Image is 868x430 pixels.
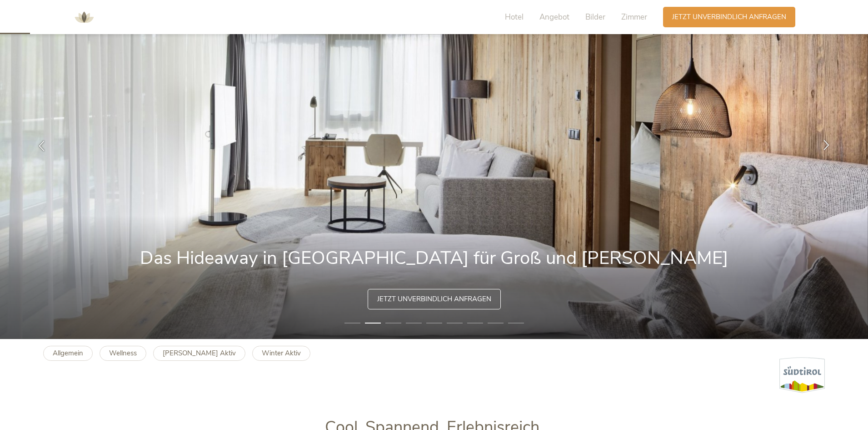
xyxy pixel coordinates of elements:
[53,349,83,358] b: Allgemein
[505,12,524,22] span: Hotel
[672,12,786,22] span: Jetzt unverbindlich anfragen
[109,349,137,358] b: Wellness
[70,14,98,20] a: AMONTI & LUNARIS Wellnessresort
[100,346,146,361] a: Wellness
[70,4,98,31] img: AMONTI & LUNARIS Wellnessresort
[539,12,569,22] span: Angebot
[779,357,825,393] img: Südtirol
[43,346,93,361] a: Allgemein
[621,12,647,22] span: Zimmer
[252,346,310,361] a: Winter Aktiv
[262,349,301,358] b: Winter Aktiv
[585,12,605,22] span: Bilder
[163,349,236,358] b: [PERSON_NAME] Aktiv
[153,346,245,361] a: [PERSON_NAME] Aktiv
[377,294,491,304] span: Jetzt unverbindlich anfragen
